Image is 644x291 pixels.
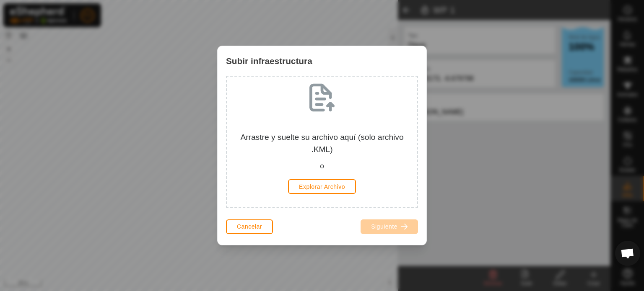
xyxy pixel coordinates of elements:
[226,219,273,234] button: Cancelar
[288,179,356,194] button: Explorar Archivo
[371,223,397,230] span: Siguiente
[299,183,345,190] span: Explorar Archivo
[237,223,262,230] span: Cancelar
[226,54,312,67] span: Subir infraestructura
[361,219,418,234] button: Siguiente
[615,241,640,266] a: Chat abierto
[234,131,410,172] div: Arrastre y suelte su archivo aquí (solo archivo .KML)
[234,161,410,172] div: o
